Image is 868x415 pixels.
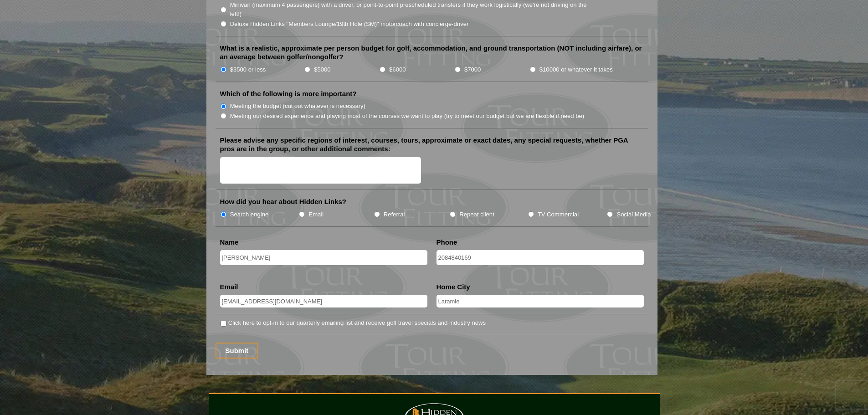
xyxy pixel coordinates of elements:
[230,0,596,18] label: Minivan (maximum 4 passengers) with a driver, or point-to-point prescheduled transfers if they wo...
[314,65,330,74] label: $5000
[220,282,238,292] label: Email
[459,210,494,219] label: Repeat client
[228,318,486,328] label: Click here to opt-in to our quarterly emailing list and receive golf travel specials and industry...
[230,210,269,219] label: Search engine
[230,112,585,121] label: Meeting our desired experience and playing most of the courses we want to play (try to meet our b...
[220,89,357,98] label: Which of the following is more important?
[384,210,405,219] label: Referral
[230,65,266,74] label: $3500 or less
[538,210,579,219] label: TV Commercial
[308,210,324,219] label: Email
[616,210,651,219] label: Social Media
[437,282,470,292] label: Home City
[216,343,259,359] input: Submit
[539,65,613,74] label: $10000 or whatever it takes
[230,102,365,111] label: Meeting the budget (cut out whatever is necessary)
[220,44,644,61] label: What is a realistic, approximate per person budget for golf, accommodation, and ground transporta...
[220,197,347,206] label: How did you hear about Hidden Links?
[464,65,481,74] label: $7000
[220,238,239,247] label: Name
[437,238,457,247] label: Phone
[220,136,644,154] label: Please advise any specific regions of interest, courses, tours, approximate or exact dates, any s...
[389,65,406,74] label: $6000
[230,20,469,29] label: Deluxe Hidden Links "Members Lounge/19th Hole (SM)" motorcoach with concierge-driver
